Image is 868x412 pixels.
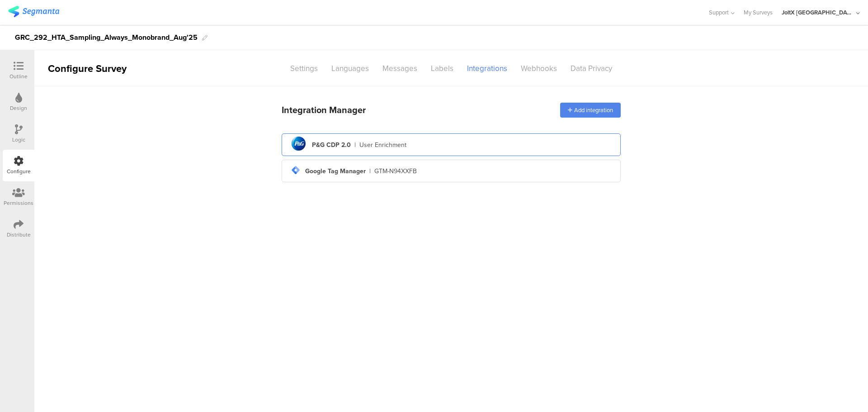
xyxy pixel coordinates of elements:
[283,61,325,76] div: Settings
[7,231,31,239] div: Distribute
[8,6,59,17] img: segmanta logo
[369,166,371,176] div: |
[4,199,33,207] div: Permissions
[359,140,406,150] div: User Enrichment
[15,30,198,45] div: GRC_292_HTA_Sampling_Always_Monobrand_Aug'25
[34,61,138,76] div: Configure Survey
[7,167,31,175] div: Configure
[782,8,854,17] div: JoltX [GEOGRAPHIC_DATA]
[564,61,619,76] div: Data Privacy
[354,140,356,150] div: |
[9,72,28,81] div: Outline
[424,61,460,76] div: Labels
[514,61,564,76] div: Webhooks
[374,166,417,176] div: GTM-N94XXFB
[709,8,729,17] span: Support
[305,166,366,176] div: Google Tag Manager
[376,61,424,76] div: Messages
[460,61,514,76] div: Integrations
[325,61,376,76] div: Languages
[12,136,25,144] div: Logic
[560,103,621,118] div: Add integration
[312,140,351,150] div: P&G CDP 2.0
[282,103,366,117] div: Integration Manager
[10,104,27,112] div: Design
